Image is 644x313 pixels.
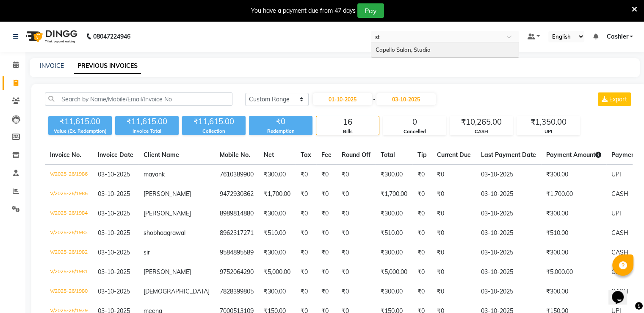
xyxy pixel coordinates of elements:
span: 03-10-2025 [98,210,130,217]
span: [PERSON_NAME] [144,190,191,198]
span: [PERSON_NAME] [144,210,191,217]
td: ₹0 [316,282,337,302]
td: ₹0 [337,263,376,282]
a: PREVIOUS INVOICES [74,59,141,74]
td: ₹300.00 [541,243,606,263]
td: ₹510.00 [376,224,412,243]
span: CASH [611,229,628,237]
span: Tip [417,151,427,159]
td: ₹5,000.00 [259,263,296,282]
span: CASH [611,249,628,256]
td: V/2025-26/1982 [45,243,93,263]
span: Export [609,95,627,103]
span: - [373,95,376,104]
td: ₹0 [412,263,432,282]
img: logo [22,25,80,48]
span: CASH [611,190,628,198]
td: ₹0 [432,263,476,282]
td: ₹300.00 [259,282,296,302]
span: Payment Amount [546,151,601,159]
td: ₹0 [296,243,316,263]
td: 03-10-2025 [476,263,541,282]
div: Collection [182,128,246,135]
span: agrawal [163,229,185,237]
td: ₹0 [432,282,476,302]
td: V/2025-26/1985 [45,184,93,204]
td: ₹300.00 [541,282,606,302]
div: ₹11,615.00 [48,116,112,128]
td: ₹1,700.00 [376,184,412,204]
span: Round Off [342,151,370,159]
span: 03-10-2025 [98,170,130,178]
td: ₹0 [296,224,316,243]
div: Invoice Total [115,128,179,135]
div: Bills [316,128,379,135]
td: 9584895589 [215,243,259,263]
td: V/2025-26/1984 [45,204,93,224]
div: 16 [316,116,379,128]
td: ₹0 [337,224,376,243]
td: V/2025-26/1983 [45,224,93,243]
span: UPI [611,170,621,178]
td: ₹0 [412,282,432,302]
td: ₹0 [296,184,316,204]
span: sir [144,249,150,256]
td: ₹300.00 [259,165,296,185]
td: ₹300.00 [259,243,296,263]
td: ₹0 [316,224,337,243]
td: 03-10-2025 [476,243,541,263]
div: ₹10,265.00 [450,116,513,128]
td: ₹0 [337,184,376,204]
input: End Date [376,93,436,105]
div: Cancelled [383,128,446,135]
ng-dropdown-panel: Options list [371,42,519,58]
td: ₹300.00 [541,165,606,185]
td: ₹0 [432,224,476,243]
span: Invoice Date [98,151,133,159]
td: 03-10-2025 [476,224,541,243]
td: V/2025-26/1986 [45,165,93,185]
td: 03-10-2025 [476,165,541,185]
td: ₹0 [432,165,476,185]
div: CASH [450,128,513,135]
span: Net [264,151,274,159]
td: ₹0 [316,204,337,224]
button: Export [598,92,631,106]
span: 03-10-2025 [98,229,130,237]
span: 03-10-2025 [98,288,130,295]
div: UPI [517,128,580,135]
div: Redemption [249,128,312,135]
td: ₹0 [412,204,432,224]
td: 7610389900 [215,165,259,185]
td: 03-10-2025 [476,184,541,204]
td: ₹0 [337,243,376,263]
td: ₹0 [432,243,476,263]
input: Start Date [313,93,372,105]
span: Current Due [437,151,471,159]
span: mayank [144,170,165,178]
td: ₹0 [337,165,376,185]
td: V/2025-26/1980 [45,282,93,302]
span: CASH [611,268,628,276]
div: Value (Ex. Redemption) [48,128,112,135]
td: ₹300.00 [541,204,606,224]
span: Fee [321,151,332,159]
div: ₹1,350.00 [517,116,580,128]
td: 03-10-2025 [476,204,541,224]
td: ₹0 [412,184,432,204]
a: INVOICE [40,62,64,70]
td: ₹0 [316,243,337,263]
td: ₹0 [337,204,376,224]
td: V/2025-26/1981 [45,263,93,282]
td: ₹0 [316,165,337,185]
span: [DEMOGRAPHIC_DATA] [144,288,210,295]
td: ₹300.00 [376,204,412,224]
span: Tax [301,151,311,159]
td: 8962317271 [215,224,259,243]
div: ₹0 [249,116,312,128]
td: 7828399805 [215,282,259,302]
span: Mobile No. [220,151,250,159]
button: Pay [357,3,384,18]
span: 03-10-2025 [98,190,130,198]
iframe: chat widget [608,279,636,305]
